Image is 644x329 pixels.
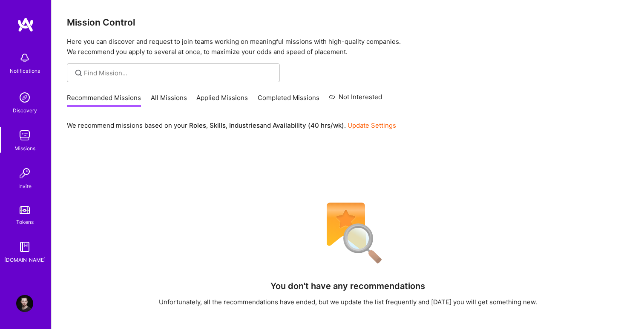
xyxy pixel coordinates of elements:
img: User Avatar [16,295,33,312]
div: Unfortunately, all the recommendations have ended, but we update the list frequently and [DATE] y... [159,298,537,306]
div: Notifications [10,66,40,75]
b: Availability (40 hrs/wk) [273,121,344,129]
p: Here you can discover and request to join teams working on meaningful missions with high-quality ... [67,37,629,57]
img: Invite [16,165,33,182]
img: logo [17,17,34,32]
img: guide book [16,238,33,255]
b: Industries [229,121,260,129]
img: tokens [20,206,30,214]
input: Find Mission... [84,69,273,77]
div: [DOMAIN_NAME] [4,255,46,264]
b: Skills [210,121,226,129]
a: Applied Missions [196,93,248,107]
b: Roles [189,121,206,129]
img: bell [16,49,33,66]
a: All Missions [151,93,187,107]
a: Recommended Missions [67,93,141,107]
img: No Results [312,197,384,269]
a: Update Settings [348,121,396,129]
i: icon SearchGrey [74,68,83,78]
div: Discovery [13,106,37,115]
p: We recommend missions based on your , , and . [67,121,396,130]
h4: You don't have any recommendations [270,281,425,291]
div: Missions [14,144,35,153]
a: Not Interested [329,92,382,107]
img: teamwork [16,127,33,144]
a: Completed Missions [258,93,319,107]
img: discovery [16,89,33,106]
div: Tokens [16,217,34,226]
div: Invite [18,182,32,191]
h3: Mission Control [67,17,629,28]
